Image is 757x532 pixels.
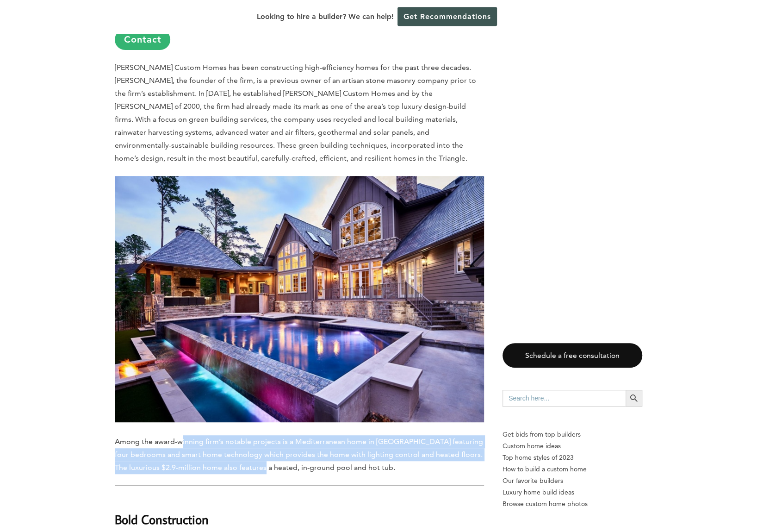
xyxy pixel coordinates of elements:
[503,475,642,487] a: Our favorite builders
[115,63,476,163] span: [PERSON_NAME] Custom Homes has been constructing high-efficiency homes for the past three decades...
[503,390,626,407] input: Search here...
[503,343,642,368] a: Schedule a free consultation
[503,429,642,440] p: Get bids from top builders
[503,498,642,510] a: Browse custom home photos
[397,7,497,26] a: Get Recommendations
[503,440,642,452] a: Custom home ideas
[115,176,484,472] span: Among the award-winning firm’s notable projects is a Mediterranean home in [GEOGRAPHIC_DATA] feat...
[115,511,209,527] b: Bold Construction
[629,393,639,403] svg: Search
[503,487,642,498] a: Luxury home build ideas
[503,463,642,475] a: How to build a custom home
[503,452,642,463] a: Top home styles of 2023
[580,466,746,521] iframe: Drift Widget Chat Controller
[115,29,170,50] a: Contact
